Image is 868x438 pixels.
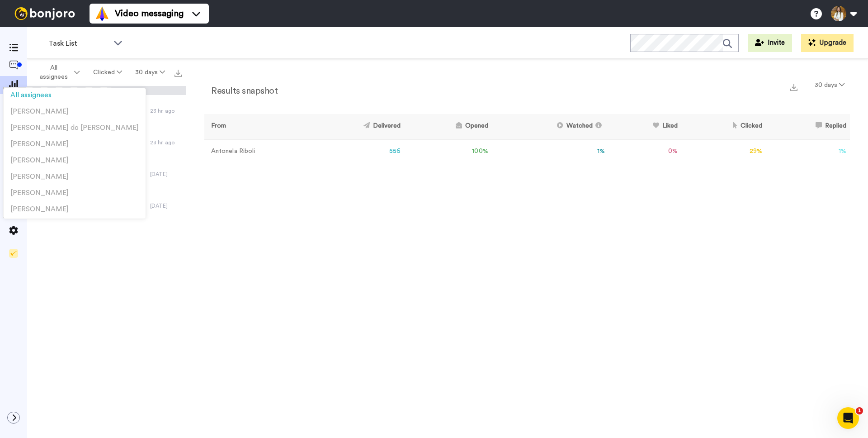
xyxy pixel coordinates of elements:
span: 1 [856,407,863,414]
span: [PERSON_NAME] [10,206,69,213]
td: 1 % [766,139,850,164]
td: 1 % [492,139,609,164]
td: Antonela Riboli [204,139,308,164]
h2: Results snapshot [204,86,278,96]
th: Clicked [681,114,766,139]
span: All assignees [36,63,72,81]
span: Video messaging [115,7,184,20]
img: export.svg [175,70,182,77]
button: Export a summary of each team member’s results that match this filter now. [788,80,800,93]
button: Upgrade [801,34,854,52]
button: All assignees [29,60,86,85]
img: vm-color.svg [95,6,109,21]
td: 100 % [404,139,491,164]
td: 0 % [609,139,681,164]
th: Watched [492,114,609,139]
iframe: Intercom live chat [837,407,859,429]
span: [PERSON_NAME] [10,173,69,180]
span: All assignees [10,92,52,99]
button: Invite [748,34,792,52]
td: 556 [308,139,404,164]
img: bj-logo-header-white.svg [11,7,79,20]
td: 29 % [681,139,766,164]
span: [PERSON_NAME] [10,190,69,196]
th: Delivered [308,114,404,139]
span: [PERSON_NAME] [10,141,69,148]
button: Clicked [86,64,129,81]
button: Export all results that match these filters now. [172,66,184,79]
div: 23 hr. ago [150,139,182,146]
button: 30 days [128,64,172,81]
span: Task List [48,38,109,49]
th: Liked [609,114,681,139]
th: Replied [766,114,850,139]
th: Opened [404,114,491,139]
div: [DATE] [150,171,182,178]
th: From [204,114,308,139]
div: Delivery History [27,86,186,95]
img: export.svg [790,84,797,91]
div: 23 hr. ago [150,107,182,114]
img: Checklist.svg [9,249,18,258]
span: [PERSON_NAME] [10,157,69,164]
span: [PERSON_NAME] do [PERSON_NAME] [10,124,139,131]
div: [DATE] [150,202,182,209]
button: 30 days [809,77,850,93]
span: [PERSON_NAME] [10,108,69,115]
